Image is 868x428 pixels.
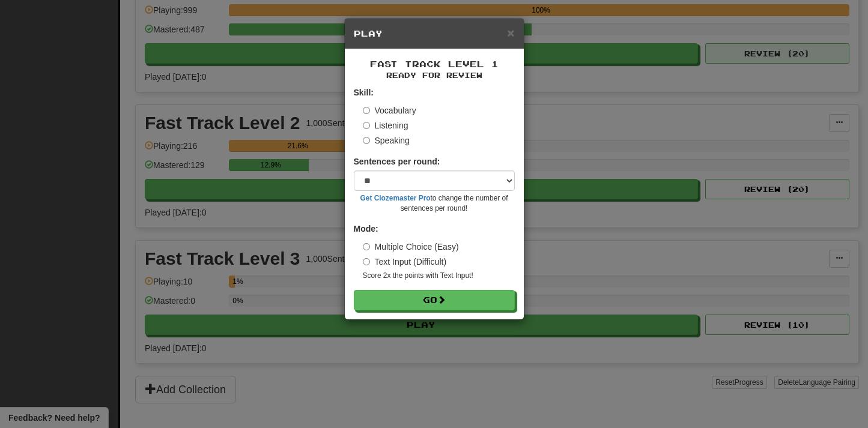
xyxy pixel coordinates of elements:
[363,122,370,129] input: Listening
[363,107,370,114] input: Vocabulary
[507,26,514,40] span: ×
[354,28,515,40] h5: Play
[363,256,447,268] label: Text Input (Difficult)
[354,70,515,80] small: Ready for Review
[507,26,514,39] button: Close
[363,271,515,281] small: Score 2x the points with Text Input !
[363,119,408,131] label: Listening
[363,137,370,144] input: Speaking
[354,224,378,234] strong: Mode:
[354,88,374,97] strong: Skill:
[354,193,515,214] small: to change the number of sentences per round!
[363,243,370,250] input: Multiple Choice (Easy)
[363,241,459,253] label: Multiple Choice (Easy)
[363,134,410,146] label: Speaking
[363,258,370,265] input: Text Input (Difficult)
[354,155,440,167] label: Sentences per round:
[360,194,431,202] a: Get Clozemaster Pro
[370,59,499,69] span: Fast Track Level 1
[354,290,515,310] button: Go
[363,104,416,116] label: Vocabulary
